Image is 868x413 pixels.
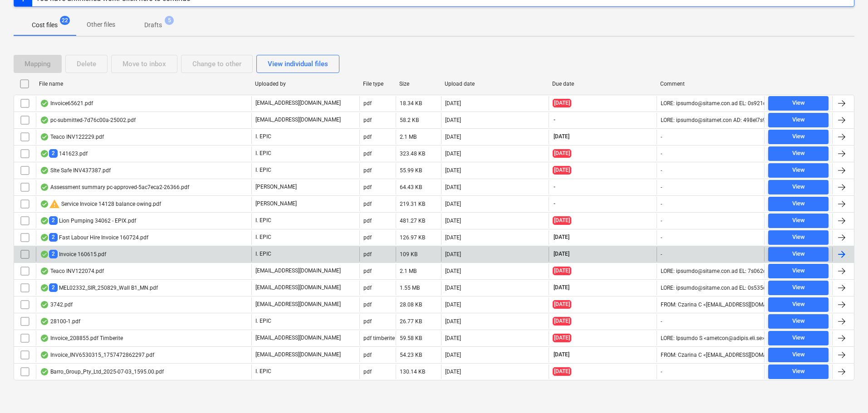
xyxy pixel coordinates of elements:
div: Chat Widget [823,369,868,413]
div: [DATE] [445,218,461,224]
p: [EMAIL_ADDRESS][DOMAIN_NAME] [255,351,341,359]
span: [DATE] [553,99,571,107]
span: 2 [49,283,58,292]
p: I. EPIC [255,150,271,157]
div: 58.2 KB [400,117,419,123]
span: 2 [49,233,58,242]
span: [DATE] [553,351,570,359]
span: [DATE] [553,233,570,241]
span: [DATE] [553,334,571,342]
div: pdf [363,100,372,107]
button: View [768,348,829,362]
div: 130.14 KB [400,369,425,375]
div: View [792,131,805,142]
p: I. EPIC [255,233,271,241]
div: [DATE] [445,285,461,291]
div: pdf [363,218,372,224]
span: 2 [49,250,58,258]
div: OCR finished [40,184,49,191]
div: Comment [660,81,761,87]
div: 26.77 KB [400,318,422,325]
button: View [768,163,829,178]
div: View [792,215,805,226]
span: 5 [165,16,174,25]
div: 141623.pdf [40,149,88,158]
p: [EMAIL_ADDRESS][DOMAIN_NAME] [255,99,341,107]
div: OCR finished [40,150,49,157]
p: I. EPIC [255,133,271,141]
div: 59.58 KB [400,335,422,341]
div: pdf [363,151,372,157]
div: Service Invoice 14128 balance owing.pdf [40,199,161,209]
span: 22 [60,16,70,25]
div: OCR finished [40,234,49,241]
div: 126.97 KB [400,234,425,241]
p: [EMAIL_ADDRESS][DOMAIN_NAME] [255,301,341,308]
div: View [792,165,805,175]
div: OCR finished [40,368,49,375]
div: - [661,234,662,241]
div: 64.43 KB [400,184,422,190]
p: I. EPIC [255,217,271,224]
span: - [553,200,556,208]
div: 28100-1.pdf [40,318,80,325]
div: - [661,151,662,157]
div: [DATE] [445,301,461,308]
div: View individual files [268,58,328,70]
div: 109 KB [400,251,417,258]
div: 18.34 KB [400,100,422,107]
div: Teaco INV122229.pdf [40,133,104,141]
div: [DATE] [445,151,461,157]
p: I. EPIC [255,250,271,258]
span: [DATE] [553,284,570,292]
span: [DATE] [553,317,571,326]
div: 481.27 KB [400,218,425,224]
div: OCR finished [40,200,49,208]
p: [EMAIL_ADDRESS][DOMAIN_NAME] [255,267,341,275]
div: [DATE] [445,100,461,107]
div: 54.23 KB [400,352,422,358]
button: View [768,96,829,111]
div: pdf timberite [363,335,395,341]
div: - [661,318,662,325]
button: View [768,230,829,245]
div: View [792,333,805,343]
div: 28.08 KB [400,301,422,308]
div: View [792,299,805,310]
div: pdf [363,268,372,274]
span: - [553,183,556,191]
div: Due date [552,81,653,87]
span: 2 [49,216,58,225]
span: [DATE] [553,149,571,158]
button: View [768,297,829,312]
div: - [661,134,662,140]
div: [DATE] [445,369,461,375]
button: View [768,331,829,345]
div: View [792,350,805,360]
div: [DATE] [445,268,461,274]
button: View [768,130,829,144]
div: [DATE] [445,134,461,140]
div: OCR finished [40,133,49,141]
div: [DATE] [445,318,461,325]
p: I. EPIC [255,368,271,375]
div: OCR finished [40,318,49,325]
div: OCR finished [40,117,49,124]
button: View [768,214,829,228]
div: OCR finished [40,100,49,107]
div: View [792,148,805,159]
div: - [661,201,662,207]
div: 219.31 KB [400,201,425,207]
div: OCR finished [40,301,49,308]
span: [DATE] [553,166,571,175]
div: OCR finished [40,284,49,292]
div: Teaco INV122074.pdf [40,267,104,275]
div: Upload date [445,81,545,87]
button: View [768,180,829,194]
div: View [792,316,805,326]
div: Invoice_INV6530315_1757472862297.pdf [40,351,154,359]
p: [EMAIL_ADDRESS][DOMAIN_NAME] [255,116,341,124]
div: Invoice 160615.pdf [40,250,106,258]
div: View [792,249,805,259]
div: - [661,184,662,190]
